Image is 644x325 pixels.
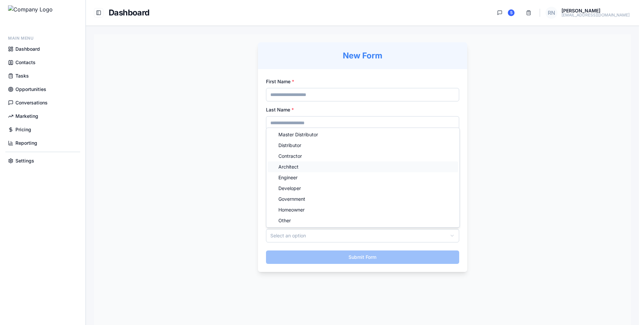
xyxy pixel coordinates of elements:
[278,153,302,159] span: Contractor
[278,206,305,213] span: Homeowner
[278,185,301,192] span: Developer
[278,142,301,149] span: Distributor
[278,131,318,138] span: Master Distributor
[278,196,305,202] span: Government
[278,164,299,170] span: Architect
[278,217,291,224] span: Other
[278,174,298,181] span: Engineer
